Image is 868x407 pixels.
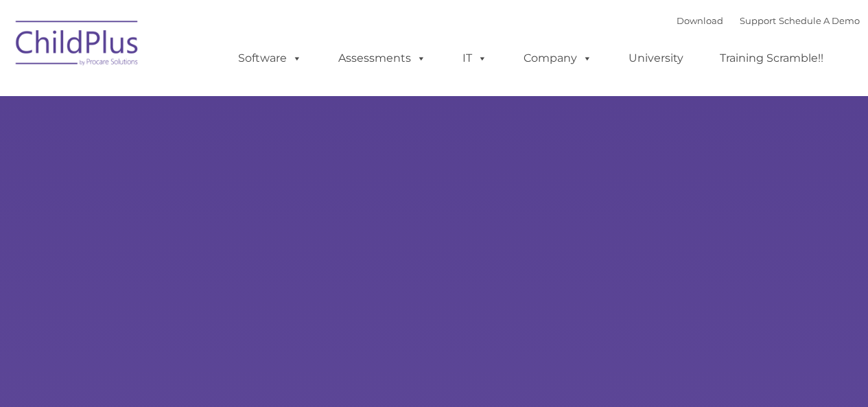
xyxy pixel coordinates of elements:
[449,45,501,72] a: IT
[9,11,146,80] img: ChildPlus by Procare Solutions
[510,45,606,72] a: Company
[706,45,837,72] a: Training Scramble!!
[677,15,723,26] a: Download
[677,15,860,26] font: |
[325,45,440,72] a: Assessments
[224,45,316,72] a: Software
[740,15,776,26] a: Support
[779,15,860,26] a: Schedule A Demo
[615,45,697,72] a: University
